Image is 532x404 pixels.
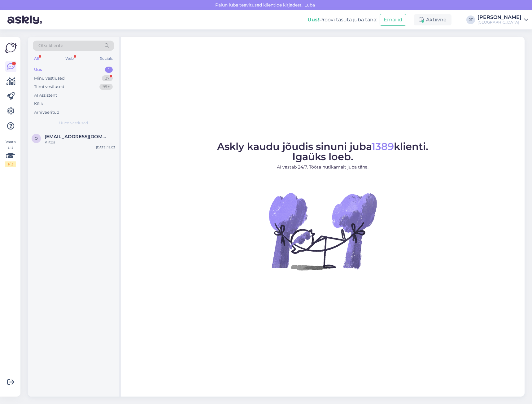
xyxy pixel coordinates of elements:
div: Aktiivne [414,14,451,25]
div: AI Assistent [34,92,57,99]
div: [DATE] 12:03 [96,145,115,150]
a: [PERSON_NAME][GEOGRAPHIC_DATA] [477,15,528,25]
span: Luba [303,2,317,8]
div: 1 [105,67,113,73]
p: AI vastab 24/7. Tööta nutikamalt juba täna. [217,164,428,170]
div: 37 [102,75,113,81]
div: JT [466,15,475,24]
div: Vaata siia [5,139,16,167]
span: Askly kaudu jõudis sinuni juba klienti. Igaüks loeb. [217,140,428,163]
div: 1 / 3 [5,161,16,167]
span: Uued vestlused [59,120,88,126]
img: No Chat active [267,175,378,287]
img: Askly Logo [5,42,17,54]
div: Kiitos [45,139,115,145]
div: Tiimi vestlused [34,84,64,90]
b: Uus! [307,17,319,23]
div: Kõik [34,101,43,107]
span: o [35,136,38,141]
button: Emailid [380,14,406,26]
span: omkaradas@protonmail.com [45,134,109,139]
div: Web [64,55,75,63]
div: Socials [99,55,114,63]
span: Otsi kliente [38,42,63,49]
div: Proovi tasuta juba täna: [307,16,377,24]
div: [PERSON_NAME] [477,15,521,20]
div: [GEOGRAPHIC_DATA] [477,20,521,25]
div: Uus [34,67,42,73]
div: Arhiveeritud [34,109,59,116]
div: Minu vestlused [34,75,65,81]
span: 1389 [372,140,394,152]
div: All [33,55,40,63]
div: 99+ [99,84,113,90]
